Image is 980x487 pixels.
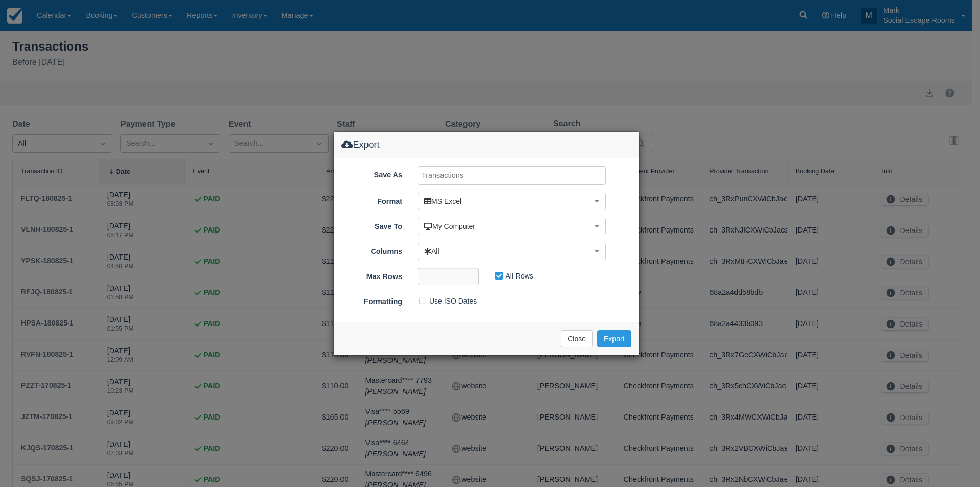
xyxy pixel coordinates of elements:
[418,293,483,309] label: Use ISO Dates
[334,293,410,307] label: Formatting
[418,243,606,260] button: All
[418,193,606,210] button: MS Excel
[334,243,410,257] label: Columns
[341,140,631,150] h4: Export
[418,218,606,235] button: My Computer
[494,268,540,284] label: All Rows
[561,330,593,347] button: Close
[418,166,606,185] input: Transactions
[494,271,540,280] span: All Rows
[597,330,631,347] button: Export
[334,193,410,207] label: Format
[424,222,475,230] span: My Computer
[334,268,410,282] label: Max Rows
[334,218,410,232] label: Save To
[334,166,410,180] label: Save As
[418,296,483,305] span: Use ISO Dates
[424,247,439,256] span: All
[424,197,461,205] span: MS Excel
